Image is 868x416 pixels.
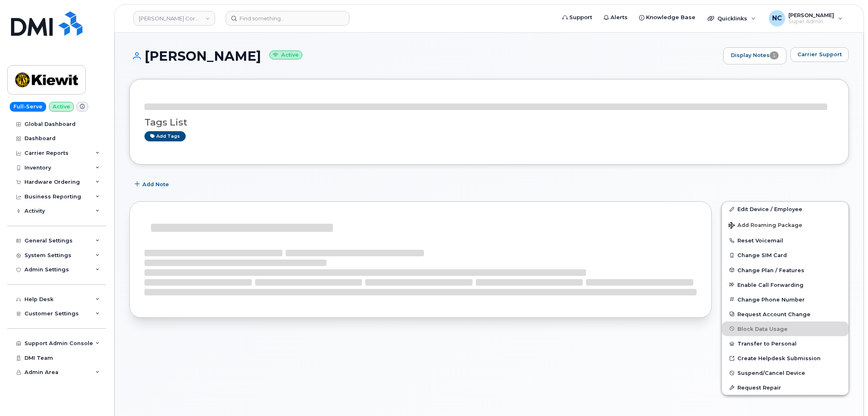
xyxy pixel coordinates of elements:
[722,380,848,395] button: Request Repair
[790,47,849,62] button: Carrier Support
[797,51,842,58] span: Carrier Support
[722,248,848,262] button: Change SIM Card
[269,51,302,60] small: Active
[129,49,719,63] h1: [PERSON_NAME]
[722,321,848,336] button: Block Data Usage
[144,131,186,141] a: Add tags
[722,307,848,321] button: Request Account Change
[722,277,848,292] button: Enable Call Forwarding
[722,202,848,216] a: Edit Device / Employee
[737,267,804,273] span: Change Plan / Features
[722,336,848,351] button: Transfer to Personal
[722,233,848,248] button: Reset Voicemail
[142,180,169,188] span: Add Note
[129,177,176,191] button: Add Note
[737,370,805,376] span: Suspend/Cancel Device
[722,365,848,380] button: Suspend/Cancel Device
[723,47,786,64] a: Display Notes1
[722,351,848,365] a: Create Helpdesk Submission
[722,216,848,233] button: Add Roaming Package
[722,263,848,277] button: Change Plan / Features
[737,282,804,288] span: Enable Call Forwarding
[722,292,848,307] button: Change Phone Number
[770,51,779,59] span: 1
[144,117,834,128] h3: Tags List
[728,222,802,230] span: Add Roaming Package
